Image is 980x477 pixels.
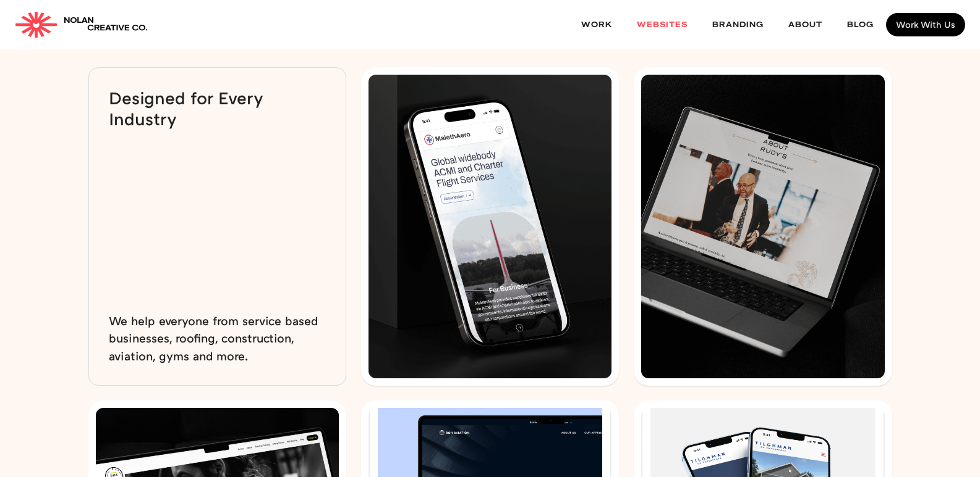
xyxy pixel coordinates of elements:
[624,9,700,41] a: websites
[835,9,886,41] a: Blog
[641,75,884,378] img: Rudy's Prime Desktop Website Design
[15,12,148,38] a: home
[369,75,611,378] img: Maleth Aero Website Mobile Website Design
[776,9,835,41] a: About
[700,9,776,41] a: Branding
[569,9,624,41] a: Work
[109,88,326,130] h3: Designed for Every Industry
[15,12,58,38] img: Nolan Creative Co.
[886,13,965,36] a: Work With Us
[896,20,955,29] div: Work With Us
[109,312,326,365] p: We help everyone from service based businesses, roofing, construction, aviation, gyms and more.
